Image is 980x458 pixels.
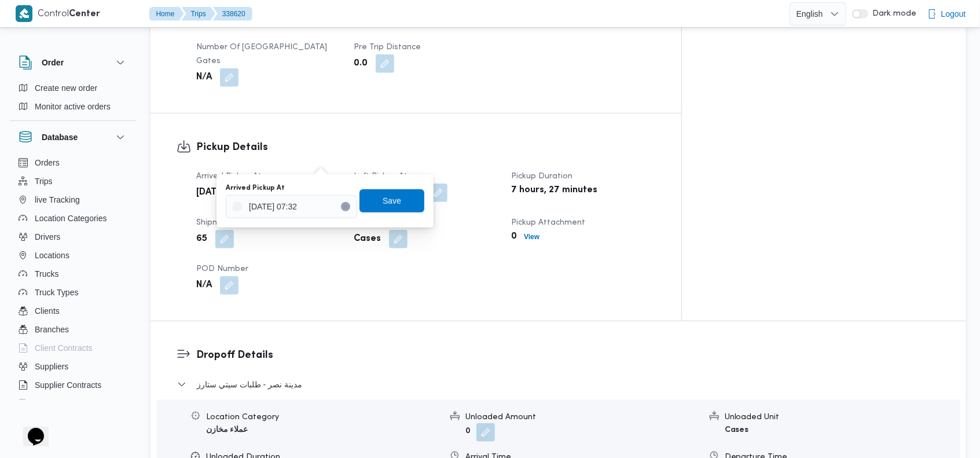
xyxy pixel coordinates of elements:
[35,267,58,281] span: Trucks
[14,228,132,246] button: Drivers
[196,219,300,226] span: Shipment Number of Units
[177,378,940,391] button: مدينة نصر - طلبات سيتي ستارز
[354,57,368,71] b: 0.0
[524,233,539,241] b: View
[725,426,749,434] b: Cases
[16,5,32,22] img: X8yXhbKr1z7QwAAAABJRU5ErkJggg==
[354,43,421,51] span: Pre Trip Distance
[35,230,60,244] span: Drivers
[35,100,111,113] span: Monitor active orders
[226,184,285,193] label: Arrived Pickup At
[35,211,107,225] span: Location Categories
[197,378,302,391] span: مدينة نصر - طلبات سيتي ستارز
[206,411,441,423] div: Location Category
[35,378,101,392] span: Supplier Contracts
[519,230,544,244] button: View
[511,230,517,244] b: 0
[14,376,132,394] button: Supplier Contracts
[196,265,248,273] span: POD Number
[35,156,60,170] span: Orders
[35,341,93,355] span: Client Contracts
[196,186,263,200] b: [DATE] 7:32 AM
[14,246,132,265] button: Locations
[69,10,101,19] b: Center
[206,426,248,434] b: عملاء مخازن
[14,265,132,283] button: Trucks
[35,397,64,411] span: Devices
[196,232,207,246] b: 65
[868,9,917,19] span: Dark mode
[14,209,132,228] button: Location Categories
[42,56,64,69] h3: Order
[511,184,597,197] b: 7 hours, 27 minutes
[354,173,408,180] span: Left Pickup At
[35,360,68,373] span: Suppliers
[35,323,69,336] span: Branches
[35,174,53,188] span: Trips
[923,2,971,25] button: Logout
[149,7,184,21] button: Home
[19,130,127,144] button: Database
[465,428,471,435] b: 0
[14,153,132,172] button: Orders
[196,140,655,155] h3: Pickup Details
[196,279,212,292] b: N/A
[511,173,572,180] span: Pickup Duration
[14,283,132,302] button: Truck Types
[14,394,132,413] button: Devices
[196,347,940,363] h3: Dropoff Details
[14,190,132,209] button: live Tracking
[725,411,960,423] div: Unloaded Unit
[14,357,132,376] button: Suppliers
[35,285,78,299] span: Truck Types
[35,81,97,95] span: Create new order
[226,195,357,218] input: Press the down key to open a popover containing a calendar.
[213,7,252,21] button: 338620
[511,219,585,226] span: Pickup Attachment
[196,43,327,65] span: Number of [GEOGRAPHIC_DATA] Gates
[35,248,69,262] span: Locations
[14,320,132,339] button: Branches
[941,7,966,21] span: Logout
[12,412,49,446] iframe: chat widget
[42,130,78,144] h3: Database
[383,194,401,208] span: Save
[341,202,350,211] button: Clear input
[14,97,132,116] button: Monitor active orders
[196,173,262,180] span: Arrived Pickup At
[354,232,381,246] b: Cases
[35,193,80,207] span: live Tracking
[9,153,137,404] div: Database
[14,79,132,97] button: Create new order
[19,56,127,69] button: Order
[14,302,132,320] button: Clients
[182,7,215,21] button: Trips
[465,411,700,423] div: Unloaded Amount
[359,189,424,212] button: Save
[14,339,132,357] button: Client Contracts
[9,79,137,120] div: Order
[196,71,212,85] b: N/A
[35,304,60,318] span: Clients
[14,172,132,190] button: Trips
